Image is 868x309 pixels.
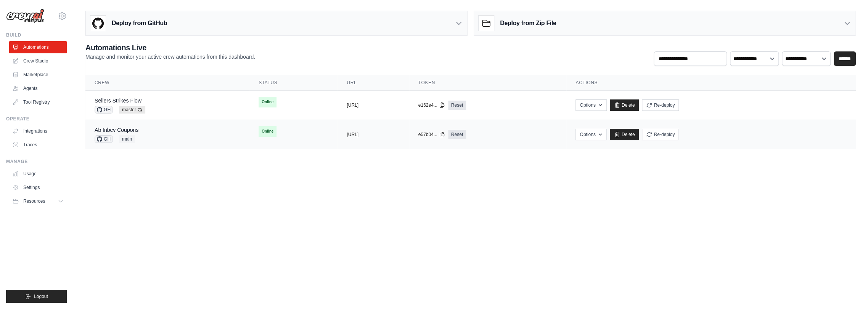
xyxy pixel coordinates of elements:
h3: Deploy from GitHub [112,19,167,28]
a: Usage [9,168,67,180]
a: Delete [610,99,639,111]
span: main [119,135,135,143]
a: Delete [610,129,639,140]
img: Logo [6,9,44,23]
span: GH [95,106,113,114]
a: Settings [9,181,67,194]
div: Manage [6,159,67,165]
a: Crew Studio [9,55,67,67]
a: Integrations [9,125,67,137]
button: Re-deploy [642,129,679,140]
a: Ab Inbev Coupons [95,127,138,133]
span: master [119,106,145,114]
button: Options [575,99,606,111]
th: Status [249,75,338,91]
button: Logout [6,290,67,303]
button: e162e4... [418,102,445,108]
th: Actions [566,75,856,91]
a: Reset [448,130,466,139]
h3: Deploy from Zip File [500,19,556,28]
h2: Automations Live [85,42,255,53]
span: Online [259,126,276,137]
a: Traces [9,139,67,151]
span: Logout [34,293,48,299]
span: GH [95,135,113,143]
button: Options [575,129,606,140]
div: Build [6,32,67,38]
span: Online [259,97,276,107]
button: e57b04... [418,131,445,138]
th: Token [409,75,567,91]
th: URL [338,75,409,91]
img: GitHub Logo [90,16,106,31]
div: Operate [6,116,67,122]
button: Resources [9,195,67,207]
a: Tool Registry [9,96,67,108]
span: Resources [23,198,45,204]
th: Crew [85,75,249,91]
a: Sellers Strikes Flow [95,98,141,104]
a: Marketplace [9,69,67,81]
button: Re-deploy [642,99,679,111]
a: Reset [448,101,466,110]
a: Automations [9,41,67,53]
a: Agents [9,82,67,94]
p: Manage and monitor your active crew automations from this dashboard. [85,53,255,61]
